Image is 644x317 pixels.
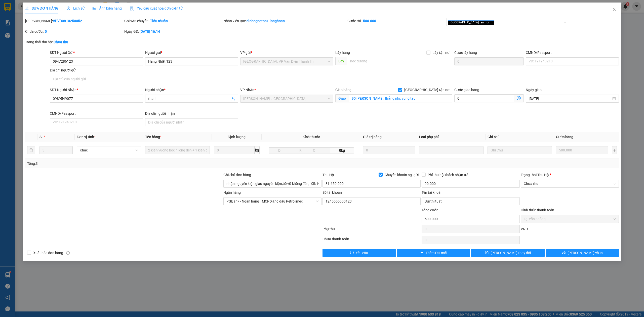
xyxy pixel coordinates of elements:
[124,18,222,24] div: Gói vận chuyển:
[303,135,320,139] span: Kích thước
[422,208,438,212] span: Tổng cước
[25,18,123,24] div: [PERSON_NAME]:
[486,132,554,142] th: Ghi chú
[25,29,123,34] div: Chưa cước :
[223,173,251,177] label: Ghi chú đơn hàng
[356,250,368,256] span: Yêu cầu
[50,111,143,116] div: CMND/Passport
[243,95,330,102] span: Hồ Chí Minh : Kho Quận 12
[145,135,162,139] span: Tên hàng
[526,50,619,55] div: CMND/Passport
[335,57,347,65] span: Lấy
[607,3,621,17] button: Close
[397,249,470,257] button: plusThêm ĐH mới
[223,190,241,194] label: Ngân hàng
[335,51,350,55] span: Lấy hàng
[330,147,354,153] span: 0kg
[27,161,248,166] div: Tổng: 3
[347,18,446,24] div: Cước rồi :
[521,227,528,231] span: VND
[426,172,470,178] span: Phí thu hộ khách nhận trả
[124,29,222,34] div: Ngày GD:
[546,249,619,257] button: printer[PERSON_NAME] và In
[323,190,342,194] label: Số tài khoản
[223,18,346,24] div: Nhân viên tạo:
[228,135,246,139] span: Định lượng
[420,251,424,255] span: plus
[231,97,235,101] span: user-add
[524,215,616,223] span: Tại văn phòng
[612,146,617,154] button: plus
[145,146,210,154] input: VD: Bàn, Ghế
[247,19,285,23] b: dinhngocton1.longhoan
[93,7,96,10] span: picture
[269,147,290,153] input: D
[130,6,183,10] span: Yêu cầu xuất hóa đơn điện tử
[311,147,330,153] input: C
[448,20,494,25] span: [GEOGRAPHIC_DATA] tận nơi
[422,197,520,205] input: Tên tài khoản
[255,146,260,154] span: kg
[80,146,138,154] span: Khác
[349,94,452,102] input: Giao tận nơi
[145,118,238,126] input: Địa chỉ của người nhận
[50,75,143,83] input: Địa chỉ của người gửi
[66,251,70,255] span: info-circle
[240,50,333,55] div: VP gửi
[556,146,608,154] input: 0
[39,135,44,139] span: SL
[491,250,531,256] span: [PERSON_NAME] thay đổi
[383,172,421,178] span: Chuyển khoản ng. gửi
[524,180,616,187] span: Chưa thu
[347,57,452,65] input: Dọc đường
[556,135,573,139] span: Cước hàng
[521,172,619,178] div: Trạng thái Thu Hộ
[240,88,254,92] span: VP Nhận
[363,135,382,139] span: Giá trị hàng
[454,57,524,65] input: Cước lấy hàng
[488,146,552,154] input: Ghi Chú
[54,40,68,44] b: Chưa thu
[562,251,566,255] span: printer
[471,249,545,257] button: save[PERSON_NAME] thay đổi
[350,251,354,255] span: exclamation-circle
[50,50,143,55] div: SĐT Người Gửi
[243,58,330,65] span: Hà Nội: VP Văn Điển Thanh Trì
[612,7,616,11] span: close
[454,51,477,55] label: Cước lấy hàng
[31,250,65,256] span: Xuất hóa đơn hàng
[454,94,514,102] input: Cước giao hàng
[4,7,76,19] strong: BIÊN NHẬN VẬN CHUYỂN BẢO AN EXPRESS
[335,94,349,102] span: Giao
[77,135,96,139] span: Đơn vị tính
[25,39,148,45] div: Trạng thái thu hộ:
[323,173,334,177] span: Thu Hộ
[145,50,238,55] div: Người gửi
[53,19,82,23] b: VPVD0810250052
[45,29,47,33] b: 0
[4,30,76,49] span: [PHONE_NUMBER] - [DOMAIN_NAME]
[93,6,122,10] span: Ảnh kiện hàng
[223,180,321,188] input: Ghi chú đơn hàng
[130,7,134,11] img: icon
[422,190,442,194] label: Tên tài khoản
[363,146,415,154] input: 0
[454,88,479,92] label: Cước giao hàng
[323,249,396,257] button: exclamation-circleYêu cầu
[322,236,421,245] div: Chưa thanh toán
[25,6,59,10] span: SỬA ĐƠN HÀNG
[490,21,492,24] span: close
[335,88,351,92] span: Giao hàng
[363,19,376,23] b: 500.000
[568,250,603,256] span: [PERSON_NAME] và In
[50,67,143,73] div: Địa chỉ người gửi
[521,208,554,212] label: Hình thức thanh toán
[290,147,311,153] input: R
[67,7,70,10] span: clock-circle
[50,87,143,93] div: SĐT Người Nhận
[67,6,85,10] span: Lịch sử
[27,146,35,154] button: delete
[517,96,521,100] span: dollar-circle
[3,20,77,28] strong: (Công Ty TNHH Chuyển Phát Nhanh Bảo An - MST: 0109597835)
[150,19,168,23] b: Tiêu chuẩn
